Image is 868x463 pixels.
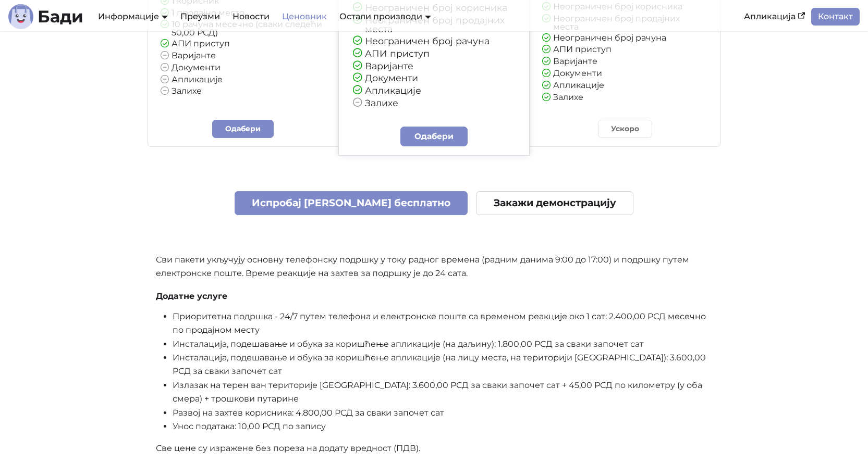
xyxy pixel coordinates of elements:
li: Апликације [353,86,516,96]
a: Новости [226,8,276,26]
li: Инсталација, подешавање и обука за коришћење апликације (на лицу места, на територији [GEOGRAPHIC... [173,351,713,379]
li: Варијанте [161,52,326,61]
li: Приоритетна подршка - 24/7 путем телефона и електронске поште са временом реакције око 1 сат: 2.4... [173,310,713,337]
a: Преузми [174,8,226,26]
p: Сви пакети укључују основну телефонску подршку у току радног времена (радним данима 9:00 до 17:00... [156,253,713,281]
li: Залихе [161,87,326,96]
a: Ценовник [276,8,333,26]
li: Залихе [542,93,707,103]
li: Излазак на терен ван територије [GEOGRAPHIC_DATA]: 3.600,00 РСД за сваки започет сат + 45,00 РСД ... [173,379,713,406]
li: Залихе [353,98,516,108]
a: Одабери [212,120,274,138]
a: Апликација [738,8,811,26]
li: Апликације [161,76,326,85]
h4: Додатне услуге [156,291,713,302]
li: Унос података: 10,00 РСД по запису [173,420,713,433]
li: Документи [542,69,707,79]
li: Варијанте [542,57,707,67]
a: Остали производи [339,11,431,21]
li: Развој на захтев корисника: 4.800,00 РСД за сваки започет сат [173,406,713,420]
li: Документи [161,64,326,73]
a: ЛогоБади [8,4,83,29]
li: Апликације [542,81,707,91]
li: АПИ приступ [542,45,707,55]
li: Неограничен број рачуна [542,34,707,43]
a: Испробај [PERSON_NAME] бесплатно [235,191,468,216]
li: Инсталација, подешавање и обука за коришћење апликације (на даљину): 1.800,00 РСД за сваки започе... [173,337,713,351]
li: Неограничен број рачуна [353,36,516,46]
li: АПИ приступ [353,49,516,59]
li: Варијанте [353,61,516,71]
a: Одабери [400,127,468,146]
a: Контакт [811,8,860,26]
b: Бади [38,8,83,25]
a: Закажи демонстрацију [476,191,633,216]
li: Документи [353,73,516,83]
img: Лого [8,4,33,29]
p: Све цене су изражене без пореза на додату вредност (ПДВ). [156,442,713,455]
a: Информације [98,11,168,21]
li: АПИ приступ [161,40,326,49]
